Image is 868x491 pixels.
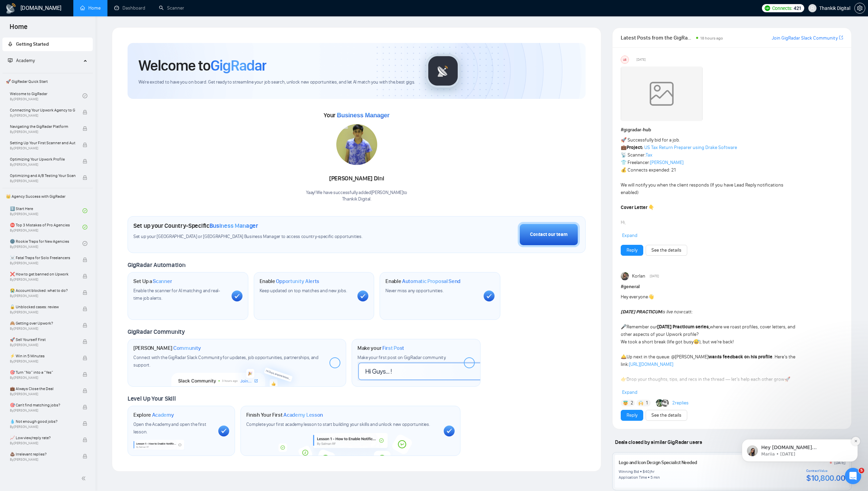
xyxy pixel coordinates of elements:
[133,234,401,240] span: Set up your [GEOGRAPHIC_DATA] or [GEOGRAPHIC_DATA] Business Manager to access country-specific op...
[10,359,75,363] span: By [PERSON_NAME]
[621,324,627,330] span: 🎤
[81,475,88,482] span: double-left
[10,203,83,218] a: 1️⃣ Start HereBy[PERSON_NAME]
[643,469,645,474] div: $
[784,376,790,382] span: 🚀
[621,309,662,315] strong: [DATE] PRACTICUM
[700,36,723,41] span: 18 hours ago
[10,408,75,413] span: By [PERSON_NAME]
[276,278,319,285] span: Opportunity Alerts
[246,412,323,418] h1: Finish Your First
[128,328,185,336] span: GigRadar Community
[621,33,694,42] span: Latest Posts from the GigRadar Community
[133,222,258,229] h1: Set up your Country-Specific
[772,34,838,42] a: Join GigRadar Slack Community
[10,254,75,261] span: ☠️ Fatal Traps for Solo Freelancers
[3,75,92,88] span: 🚀 GigRadar Quick Start
[622,233,637,238] span: Expand
[10,458,75,462] span: By [PERSON_NAME]
[306,190,407,203] div: Yaay! We have successfully added [PERSON_NAME] to
[83,110,87,115] span: lock
[627,412,637,419] a: Reply
[810,6,815,11] span: user
[10,114,75,118] span: By [PERSON_NAME]
[612,436,705,448] span: Deals closed by similar GigRadar users
[621,293,798,398] div: Hey everyone :catt: Remember our where we roast profiles, cover letters, and other aspects of you...
[648,294,654,300] span: 👋
[83,454,87,459] span: lock
[10,139,75,146] span: Setting Up Your First Scanner and Auto-Bidder
[638,401,643,405] img: 🙌
[172,355,302,386] img: slackcommunity-bg.png
[10,220,83,235] a: ⛔ Top 3 Mistakes of Pro AgenciesBy[PERSON_NAME]
[30,48,118,55] p: Hey [DOMAIN_NAME][EMAIL_ADDRESS][DOMAIN_NAME], Looks like your Upwork agency Thankik Digital ran ...
[83,274,87,279] span: lock
[10,294,75,298] span: By [PERSON_NAME]
[153,278,172,285] span: Scanner
[10,392,75,396] span: By [PERSON_NAME]
[133,412,174,418] h1: Explore
[845,468,861,484] iframe: Intercom live chat
[402,278,460,285] span: Automatic Proposal Send
[83,143,87,147] span: lock
[357,355,446,360] span: Make your first post on GigRadar community.
[10,343,75,347] span: By [PERSON_NAME]
[83,159,87,164] span: lock
[133,278,172,285] h1: Set Up a
[10,434,75,441] span: 📈 Low view/reply rate?
[357,345,404,352] h1: Make your
[646,245,687,256] button: See the details
[10,278,75,282] span: By [PERSON_NAME]
[10,418,75,425] span: 💧 Not enough good jobs?
[646,152,652,158] a: Tax
[632,272,645,280] span: Korlan
[30,55,118,61] p: Message from Mariia, sent 6d ago
[83,126,87,131] span: lock
[336,124,377,165] img: 1700136780251-IMG-20231106-WA0046.jpg
[10,385,75,392] span: 💼 Always Close the Deal
[152,412,174,418] span: Academy
[8,58,13,63] span: fund-projection-screen
[120,41,129,49] button: Dismiss notification
[621,56,629,63] div: US
[621,283,843,291] h1: # general
[10,163,75,167] span: By [PERSON_NAME]
[10,130,75,134] span: By [PERSON_NAME]
[650,475,660,480] div: 5 min
[650,273,659,279] span: [DATE]
[10,43,126,65] div: message notification from Mariia, 6d ago. Hey thankik.agency@gmail.com, Looks like your Upwork ag...
[839,35,843,40] span: export
[10,236,83,251] a: 🌚 Rookie Traps for New AgenciesBy[PERSON_NAME]
[306,173,407,184] div: [PERSON_NAME] Dini
[839,34,843,41] a: export
[10,261,75,265] span: By [PERSON_NAME]
[656,399,663,407] img: Vlad
[83,290,87,295] span: lock
[672,400,689,406] a: 2replies
[306,196,407,203] p: Thankik Digital .
[246,421,430,427] span: Complete your first academy lesson to start building your skills and unlock new opportunities.
[83,372,87,377] span: lock
[621,410,643,421] button: Reply
[10,271,75,278] span: ❌ How to get banned on Upwork
[83,437,87,442] span: lock
[765,5,770,11] img: upwork-logo.png
[621,66,703,121] img: weqQh+iSagEgQAAAABJRU5ErkJggg==
[138,79,415,86] span: We're excited to have you on board. Get ready to streamline your job search, unlock new opportuni...
[15,49,26,60] img: Profile image for Mariia
[10,353,75,359] span: ⚡ Win in 5 Minutes
[382,345,404,352] span: First Post
[859,468,864,473] span: 5
[3,190,92,203] span: 👑 Agency Success with GigRadar
[2,38,93,51] li: Getting Started
[337,112,389,119] span: Business Manager
[83,241,87,246] span: check-circle
[530,231,568,238] div: Contact our team
[622,389,637,395] span: Expand
[133,421,206,435] span: Open the Academy and open the first lesson.
[10,303,75,310] span: 🔓 Unblocked cases: review
[644,145,737,150] a: US Tax Return Preparer using Drake Software
[83,257,87,262] span: lock
[159,5,184,11] a: searchScanner
[10,310,75,314] span: By [PERSON_NAME]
